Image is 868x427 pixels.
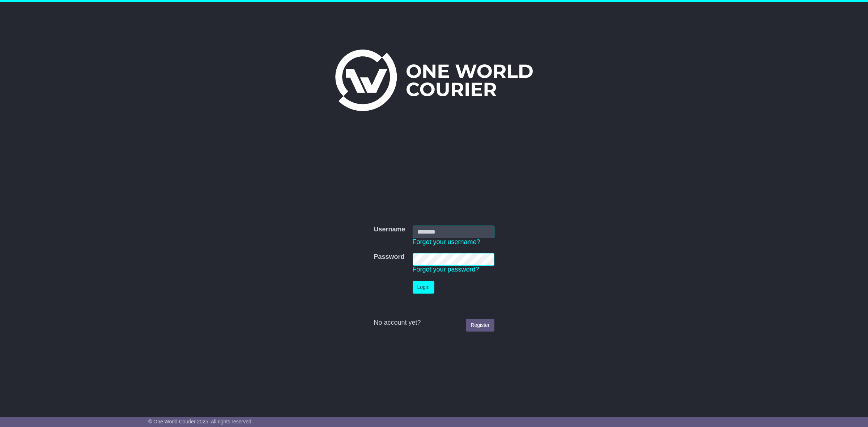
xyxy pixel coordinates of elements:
[374,319,494,327] div: No account yet?
[148,419,253,424] span: © One World Courier 2025. All rights reserved.
[413,281,434,294] button: Login
[335,50,533,111] img: One World
[374,226,405,234] label: Username
[374,253,404,261] label: Password
[413,266,479,273] a: Forgot your password?
[466,319,494,332] a: Register
[413,238,480,245] a: Forgot your username?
